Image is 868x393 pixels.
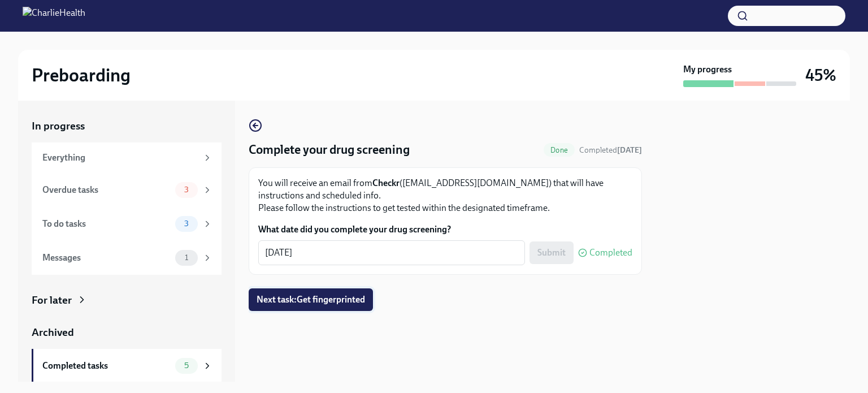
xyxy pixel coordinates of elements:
label: What date did you complete your drug screening? [258,223,632,236]
h4: Complete your drug screening [249,141,410,158]
span: Done [544,146,575,154]
img: CharlieHealth [23,7,85,25]
div: Everything [42,152,198,164]
div: Messages [42,252,171,264]
a: Overdue tasks3 [32,173,222,207]
a: Completed tasks5 [32,349,222,383]
button: Next task:Get fingerprinted [249,288,373,311]
strong: My progress [683,63,732,76]
span: Completed [589,248,632,257]
div: Completed tasks [42,360,171,372]
textarea: [DATE] [265,246,518,260]
strong: [DATE] [617,145,642,155]
div: To do tasks [42,218,171,230]
a: In progress [32,119,222,133]
span: Next task : Get fingerprinted [257,294,365,305]
span: 3 [177,185,196,194]
div: For later [32,293,72,308]
a: Messages1 [32,241,222,275]
span: 5 [177,361,196,370]
a: For later [32,293,222,308]
strong: Checkr [372,178,400,188]
a: Archived [32,325,222,340]
a: To do tasks3 [32,207,222,241]
a: Everything [32,142,222,173]
h2: Preboarding [32,64,131,87]
p: You will receive an email from ([EMAIL_ADDRESS][DOMAIN_NAME]) that will have instructions and sch... [258,177,632,214]
div: Overdue tasks [42,184,171,196]
span: 3 [177,219,196,228]
h3: 45% [805,65,836,85]
span: Completed [579,145,642,155]
span: 1 [178,253,195,262]
span: October 13th, 2025 17:28 [579,145,642,156]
